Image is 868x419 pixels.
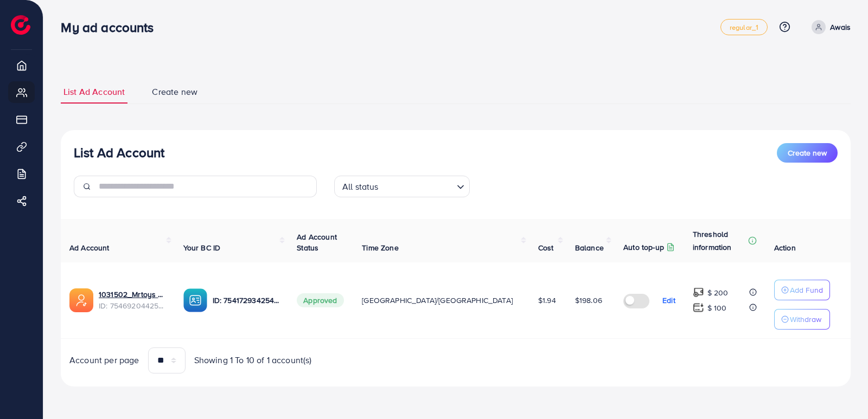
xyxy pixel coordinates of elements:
p: $ 100 [707,301,727,314]
p: Auto top-up [623,241,664,254]
img: ic-ba-acc.ded83a64.svg [183,288,207,312]
img: top-up amount [693,302,704,313]
div: <span class='underline'>1031502_Mrtoys ad account_1757154605991</span></br>7546920442587185170 [99,289,166,311]
span: All status [340,179,381,195]
img: ic-ads-acc.e4c84228.svg [69,288,93,312]
input: Search for option [382,177,452,195]
p: ID: 7541729342540529681 [213,294,280,307]
span: $1.94 [538,295,556,306]
span: Time Zone [362,242,398,253]
p: Withdraw [790,313,821,326]
p: Edit [662,294,675,307]
a: 1031502_Mrtoys ad account_1757154605991 [99,289,166,300]
img: top-up amount [693,287,704,298]
button: Add Fund [774,280,830,300]
span: ID: 7546920442587185170 [99,300,166,311]
iframe: Chat [822,370,860,411]
button: Withdraw [774,309,830,330]
span: List Ad Account [63,86,125,98]
span: Action [774,242,796,253]
p: $ 200 [707,286,729,299]
span: Approved [297,293,343,307]
span: Balance [575,242,604,253]
h3: List Ad Account [74,145,164,160]
span: [GEOGRAPHIC_DATA]/[GEOGRAPHIC_DATA] [362,295,513,306]
span: regular_1 [730,24,758,31]
a: Awais [807,20,851,34]
p: Awais [830,21,851,34]
h3: My ad accounts [61,20,162,35]
span: Ad Account [69,242,110,253]
span: Cost [538,242,554,253]
p: Add Fund [790,283,823,296]
span: $198.06 [575,295,602,306]
span: Account per page [69,354,139,366]
button: Create new [777,143,838,163]
span: Create new [788,147,827,158]
p: Threshold information [693,228,746,254]
span: Your BC ID [183,242,221,253]
img: logo [11,15,30,35]
span: Ad Account Status [297,231,337,253]
span: Showing 1 To 10 of 1 account(s) [194,354,312,366]
a: regular_1 [720,19,768,35]
div: Search for option [334,176,470,197]
span: Create new [152,86,197,98]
